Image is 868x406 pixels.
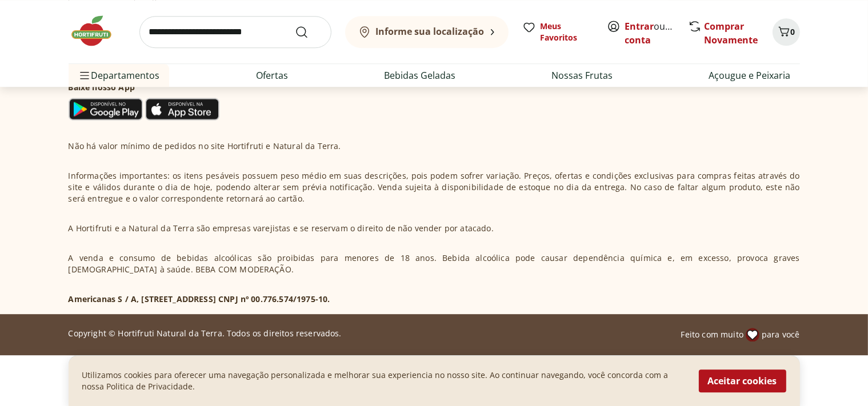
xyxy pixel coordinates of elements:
p: Não há valor mínimo de pedidos no site Hortifruti e Natural da Terra. [69,140,341,152]
a: Nossas Frutas [551,69,613,82]
span: Feito com muito [681,329,743,340]
button: Submit Search [295,25,322,39]
a: Entrar [625,20,654,33]
p: A Hortifruti e a Natural da Terra são empresas varejistas e se reservam o direito de não vender p... [69,223,494,234]
p: A venda e consumo de bebidas alcoólicas são proibidas para menores de 18 anos. Bebida alcoólica p... [69,252,800,275]
a: Meus Favoritos [522,21,593,43]
a: Açougue e Peixaria [709,69,791,82]
a: Ofertas [256,69,288,82]
p: Americanas S / A, [STREET_ADDRESS] CNPJ nº 00.776.574/1975-10. [69,294,330,305]
a: Criar conta [625,20,688,46]
span: Departamentos [78,62,160,89]
span: Meus Favoritos [541,21,593,43]
img: Hortifruti [69,14,126,48]
button: Carrinho [773,18,800,46]
p: Utilizamos cookies para oferecer uma navegação personalizada e melhorar sua experiencia no nosso ... [82,369,685,392]
h3: Baixe nosso App [69,82,219,93]
a: Bebidas Geladas [384,69,455,82]
p: Informações importantes: os itens pesáveis possuem peso médio em suas descrições, pois podem sofr... [69,170,800,204]
button: Menu [78,62,91,89]
span: ou [625,19,676,47]
a: Comprar Novamente [705,20,758,46]
b: Informe sua localização [376,25,485,38]
input: search [139,16,331,48]
span: 0 [791,26,795,37]
span: para você [762,329,799,340]
button: Informe sua localização [345,16,509,48]
p: Copyright © Hortifruti Natural da Terra. Todos os direitos reservados. [69,328,342,339]
img: Google Play Icon [69,98,143,120]
img: App Store Icon [145,98,219,120]
button: Aceitar cookies [699,369,786,392]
